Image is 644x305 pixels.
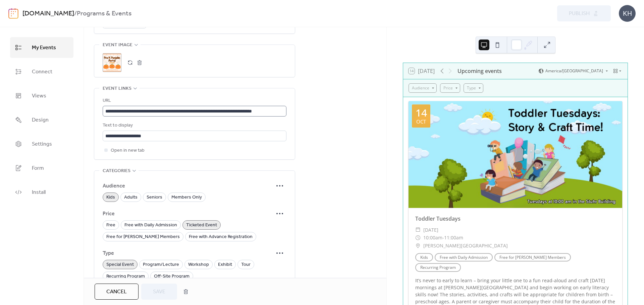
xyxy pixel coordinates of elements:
[106,273,145,281] span: Recurring Program
[103,97,285,105] div: URL
[103,182,273,190] span: Audience
[103,249,273,257] span: Type
[458,67,502,75] div: Upcoming events
[154,273,190,281] span: Off-Site Program
[143,261,179,269] span: Program/Lecture
[423,226,438,234] span: [DATE]
[103,41,132,49] span: Event image
[10,134,73,154] a: Settings
[171,194,202,202] span: Members Only
[103,167,130,175] span: Categories
[124,194,138,202] span: Adults
[103,122,285,130] div: Text to display
[106,194,115,202] span: Kids
[444,234,463,242] span: 11:00am
[423,242,508,250] span: [PERSON_NAME][GEOGRAPHIC_DATA]
[10,85,73,106] a: Views
[111,147,145,155] span: Open in new tab
[545,69,603,73] span: America/[GEOGRAPHIC_DATA]
[22,7,74,20] a: [DOMAIN_NAME]
[409,215,622,223] div: Toddler Tuesdays
[95,284,139,300] button: Cancel
[103,53,121,72] div: ;
[32,139,52,150] span: Settings
[147,194,162,202] span: Seniors
[106,233,180,241] span: Free for [PERSON_NAME] Members
[442,234,444,242] span: -
[77,7,131,20] b: Programs & Events
[619,5,636,22] div: KH
[106,288,127,296] span: Cancel
[10,37,73,58] a: My Events
[103,210,273,218] span: Price
[32,115,49,126] span: Design
[10,182,73,203] a: Install
[103,85,131,93] span: Event links
[218,261,232,269] span: Exhibit
[106,221,115,229] span: Free
[415,234,421,242] div: ​
[10,158,73,178] a: Form
[186,221,217,229] span: Ticketed Event
[10,61,73,82] a: Connect
[416,108,427,118] div: 14
[32,67,52,77] span: Connect
[415,242,421,250] div: ​
[189,233,253,241] span: Free with Advance Registration
[124,221,177,229] span: Free with Daily Admission
[415,226,421,234] div: ​
[32,187,46,198] span: Install
[241,261,251,269] span: Tour
[32,43,56,53] span: My Events
[8,8,18,19] img: logo
[423,234,442,242] span: 10:00am
[106,261,134,269] span: Special Event
[10,109,73,130] a: Design
[416,119,426,124] div: Oct
[74,7,77,20] b: /
[188,261,209,269] span: Workshop
[32,91,46,101] span: Views
[32,163,44,174] span: Form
